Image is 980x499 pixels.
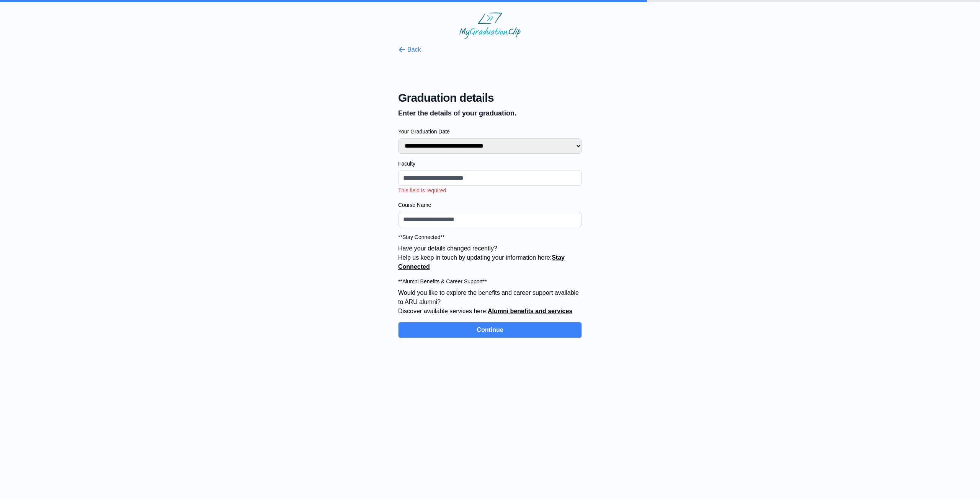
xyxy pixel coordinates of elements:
[398,254,565,270] a: Stay Connected
[398,288,582,316] p: Would you like to explore the benefits and career support available to ARU alumni? Discover avail...
[398,278,582,285] label: **Alumni Benefits & Career Support**
[398,187,446,193] span: This field is required
[488,308,572,314] a: Alumni benefits and services
[398,160,582,167] label: Faculty
[459,12,521,39] img: MyGraduationClip
[398,45,421,54] button: Back
[398,201,582,209] label: Course Name
[398,128,582,135] label: Your Graduation Date
[398,244,582,271] p: Have your details changed recently? Help us keep in touch by updating your information here:
[398,322,582,338] button: Continue
[398,108,582,119] p: Enter the details of your graduation.
[398,91,582,105] span: Graduation details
